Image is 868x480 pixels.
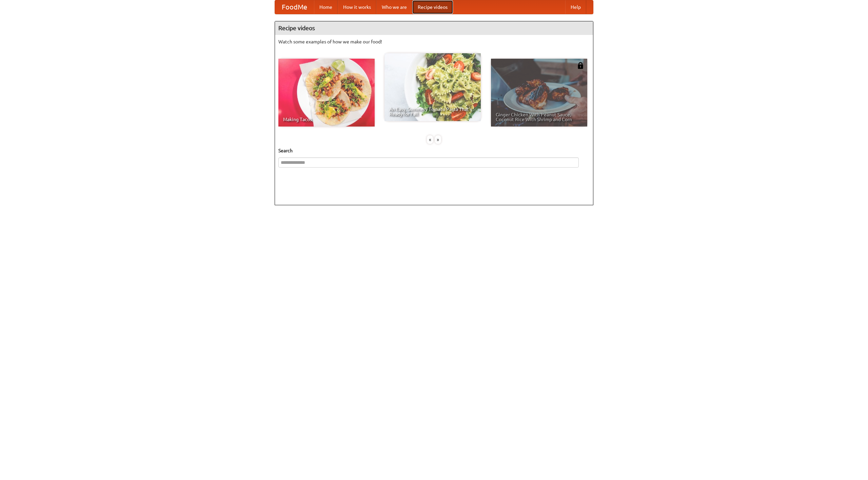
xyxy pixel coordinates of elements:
a: Who we are [376,0,412,14]
h5: Search [278,147,590,154]
a: FoodMe [275,0,314,14]
h4: Recipe videos [275,21,593,35]
p: Watch some examples of how we make our food! [278,38,590,45]
a: An Easy, Summery Tomato Pasta That's Ready for Fall [384,53,481,121]
a: Home [314,0,338,14]
span: An Easy, Summery Tomato Pasta That's Ready for Fall [389,107,476,116]
span: Making Tacos [283,117,370,122]
a: How it works [338,0,376,14]
a: Recipe videos [412,0,453,14]
div: « [427,135,433,144]
a: Help [565,0,586,14]
div: » [435,135,441,144]
img: 483408.png [577,62,584,69]
a: Making Tacos [278,59,375,127]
